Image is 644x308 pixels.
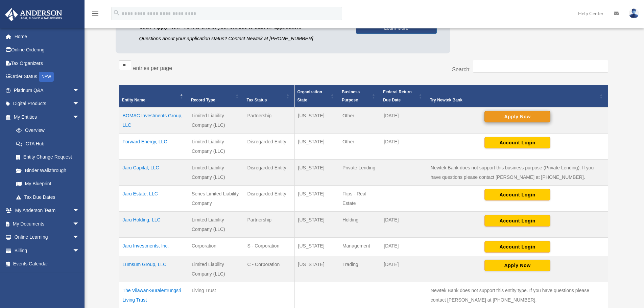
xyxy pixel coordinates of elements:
[380,107,427,134] td: [DATE]
[9,164,86,177] a: Binder Walkthrough
[427,85,608,108] th: Try Newtek Bank : Activate to sort
[5,244,90,257] a: Billingarrow_drop_down
[9,177,86,191] a: My Blueprint
[73,84,86,97] span: arrow_drop_down
[484,111,550,122] button: Apply Now
[5,231,90,244] a: Online Learningarrow_drop_down
[294,186,339,212] td: [US_STATE]
[188,134,244,160] td: Limited Liability Company (LLC)
[5,84,90,97] a: Platinum Q&Aarrow_drop_down
[484,218,550,223] a: Account Login
[380,212,427,238] td: [DATE]
[244,256,294,282] td: C - Corporation
[73,204,86,218] span: arrow_drop_down
[139,34,346,43] p: Questions about your application status? Contact Newtek at [PHONE_NUMBER]
[339,134,380,160] td: Other
[244,85,294,108] th: Tax Status: Activate to sort
[188,160,244,186] td: Limited Liability Company (LLC)
[294,160,339,186] td: [US_STATE]
[244,212,294,238] td: Partnership
[91,9,99,18] i: menu
[297,90,322,102] span: Organization State
[294,238,339,256] td: [US_STATE]
[342,90,360,102] span: Business Purpose
[294,107,339,134] td: [US_STATE]
[244,134,294,160] td: Disregarded Entity
[119,134,188,160] td: Forward Energy, LLC
[484,215,550,227] button: Account Login
[380,85,427,108] th: Federal Return Due Date: Activate to sort
[244,160,294,186] td: Disregarded Entity
[484,244,550,249] a: Account Login
[9,190,86,204] a: Tax Due Dates
[119,160,188,186] td: Jaru Capital, LLC
[119,256,188,282] td: Lumsum Group, LLC
[484,241,550,253] button: Account Login
[339,85,380,108] th: Business Purpose: Activate to sort
[113,9,120,17] i: search
[294,212,339,238] td: [US_STATE]
[383,90,412,102] span: Federal Return Due Date
[380,134,427,160] td: [DATE]
[5,70,90,84] a: Order StatusNEW
[73,110,86,124] span: arrow_drop_down
[339,186,380,212] td: Flips - Real Estate
[5,97,90,111] a: Digital Productsarrow_drop_down
[73,231,86,244] span: arrow_drop_down
[119,107,188,134] td: BOMAC Investments Group, LLC
[294,134,339,160] td: [US_STATE]
[294,256,339,282] td: [US_STATE]
[188,107,244,134] td: Limited Liability Company (LLC)
[119,238,188,256] td: Jaru Investments, Inc.
[73,97,86,111] span: arrow_drop_down
[339,212,380,238] td: Holding
[91,12,99,18] a: menu
[119,85,188,108] th: Entity Name: Activate to invert sorting
[73,217,86,231] span: arrow_drop_down
[484,189,550,200] button: Account Login
[133,65,172,71] label: entries per page
[247,98,267,102] span: Tax Status
[339,160,380,186] td: Private Lending
[427,160,608,186] td: Newtek Bank does not support this business purpose (Private Lending). If you have questions pleas...
[629,8,639,18] img: User Pic
[294,85,339,108] th: Organization State: Activate to sort
[5,217,90,231] a: My Documentsarrow_drop_down
[339,238,380,256] td: Management
[244,107,294,134] td: Partnership
[119,186,188,212] td: Jaru Estate, LLC
[5,43,90,57] a: Online Ordering
[484,192,550,197] a: Account Login
[484,140,550,145] a: Account Login
[73,244,86,258] span: arrow_drop_down
[188,256,244,282] td: Limited Liability Company (LLC)
[188,186,244,212] td: Series Limited Liability Company
[39,72,54,82] div: NEW
[5,204,90,217] a: My Anderson Teamarrow_drop_down
[188,212,244,238] td: Limited Liability Company (LLC)
[380,256,427,282] td: [DATE]
[188,238,244,256] td: Corporation
[244,238,294,256] td: S - Corporation
[5,257,90,271] a: Events Calendar
[5,30,90,43] a: Home
[122,98,145,102] span: Entity Name
[484,260,550,271] button: Apply Now
[188,85,244,108] th: Record Type: Activate to sort
[5,110,86,124] a: My Entitiesarrow_drop_down
[191,98,215,102] span: Record Type
[9,137,86,150] a: CTA Hub
[244,186,294,212] td: Disregarded Entity
[339,107,380,134] td: Other
[430,96,598,104] div: Try Newtek Bank
[3,8,64,21] img: Anderson Advisors Platinum Portal
[5,56,90,70] a: Tax Organizers
[9,150,86,164] a: Entity Change Request
[339,256,380,282] td: Trading
[484,137,550,148] button: Account Login
[119,212,188,238] td: Jaru Holding, LLC
[452,67,471,72] label: Search:
[9,124,83,137] a: Overview
[380,238,427,256] td: [DATE]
